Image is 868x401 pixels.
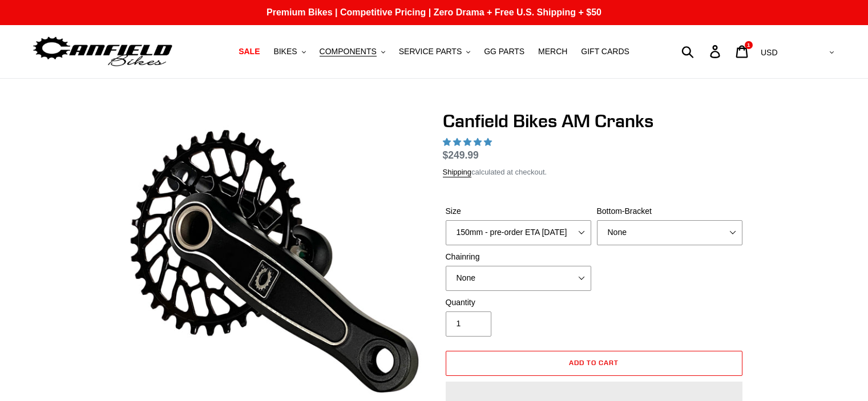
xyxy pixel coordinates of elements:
div: calculated at checkout. [443,167,745,178]
span: 4.97 stars [443,137,494,147]
input: Search [688,39,717,64]
a: 1 [729,39,756,64]
span: 1 [747,42,750,48]
span: BIKES [273,47,297,56]
a: MERCH [532,44,573,59]
a: SALE [233,44,265,59]
h1: Canfield Bikes AM Cranks [443,110,745,132]
label: Bottom-Bracket [597,205,742,217]
span: COMPONENTS [320,47,377,56]
span: GG PARTS [484,47,524,56]
button: Add to cart [446,351,742,376]
img: Canfield Bikes [31,34,174,70]
span: $249.99 [443,149,479,161]
button: COMPONENTS [314,44,391,59]
button: SERVICE PARTS [393,44,476,59]
span: MERCH [538,47,567,56]
span: SERVICE PARTS [399,47,462,56]
span: Add to cart [569,358,619,367]
a: Shipping [443,168,472,177]
label: Chainring [446,251,591,263]
a: GIFT CARDS [575,44,635,59]
button: BIKES [268,44,311,59]
a: GG PARTS [478,44,530,59]
span: SALE [239,47,260,56]
span: GIFT CARDS [581,47,629,56]
label: Quantity [446,297,591,309]
label: Size [446,205,591,217]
